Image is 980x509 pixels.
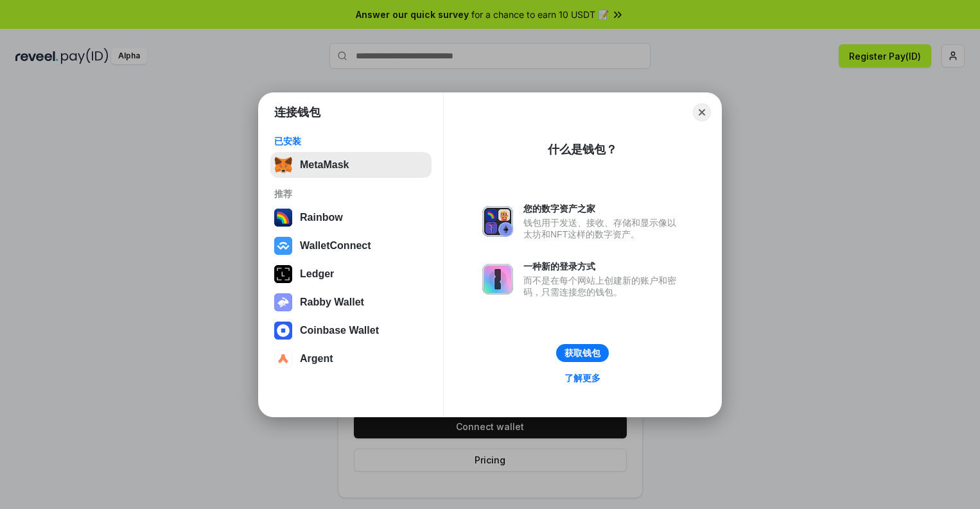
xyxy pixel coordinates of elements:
div: 而不是在每个网站上创建新的账户和密码，只需连接您的钱包。 [523,275,683,298]
div: WalletConnect [300,240,371,252]
div: 什么是钱包？ [548,142,617,157]
button: MetaMask [270,152,432,178]
button: Rabby Wallet [270,289,432,315]
div: Ledger [300,268,334,280]
button: Ledger [270,261,432,287]
div: 钱包用于发送、接收、存储和显示像以太坊和NFT这样的数字资产。 [523,217,683,240]
button: Close [693,103,711,121]
img: svg+xml,%3Csvg%20width%3D%22120%22%20height%3D%22120%22%20viewBox%3D%220%200%20120%20120%22%20fil... [274,209,292,227]
div: 一种新的登录方式 [523,261,683,272]
div: 已安装 [274,135,428,147]
div: Argent [300,353,333,365]
button: WalletConnect [270,233,432,259]
button: Coinbase Wallet [270,318,432,343]
img: svg+xml,%3Csvg%20fill%3D%22none%22%20height%3D%2233%22%20viewBox%3D%220%200%2035%2033%22%20width%... [274,156,292,174]
div: 获取钱包 [564,347,600,359]
h1: 连接钱包 [274,105,320,120]
button: Rainbow [270,205,432,230]
img: svg+xml,%3Csvg%20xmlns%3D%22http%3A%2F%2Fwww.w3.org%2F2000%2Fsvg%22%20fill%3D%22none%22%20viewBox... [274,293,292,311]
img: svg+xml,%3Csvg%20width%3D%2228%22%20height%3D%2228%22%20viewBox%3D%220%200%2028%2028%22%20fill%3D... [274,322,292,340]
img: svg+xml,%3Csvg%20xmlns%3D%22http%3A%2F%2Fwww.w3.org%2F2000%2Fsvg%22%20width%3D%2228%22%20height%3... [274,265,292,283]
div: 推荐 [274,188,428,200]
img: svg+xml,%3Csvg%20xmlns%3D%22http%3A%2F%2Fwww.w3.org%2F2000%2Fsvg%22%20fill%3D%22none%22%20viewBox... [482,264,513,295]
div: Coinbase Wallet [300,325,379,336]
img: svg+xml,%3Csvg%20width%3D%2228%22%20height%3D%2228%22%20viewBox%3D%220%200%2028%2028%22%20fill%3D... [274,350,292,368]
button: Argent [270,346,432,372]
div: 了解更多 [564,372,600,384]
img: svg+xml,%3Csvg%20width%3D%2228%22%20height%3D%2228%22%20viewBox%3D%220%200%2028%2028%22%20fill%3D... [274,237,292,255]
button: 获取钱包 [556,344,609,362]
div: MetaMask [300,159,349,171]
div: 您的数字资产之家 [523,203,683,214]
div: Rabby Wallet [300,297,364,308]
div: Rainbow [300,212,343,223]
img: svg+xml,%3Csvg%20xmlns%3D%22http%3A%2F%2Fwww.w3.org%2F2000%2Fsvg%22%20fill%3D%22none%22%20viewBox... [482,206,513,237]
a: 了解更多 [557,370,608,386]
